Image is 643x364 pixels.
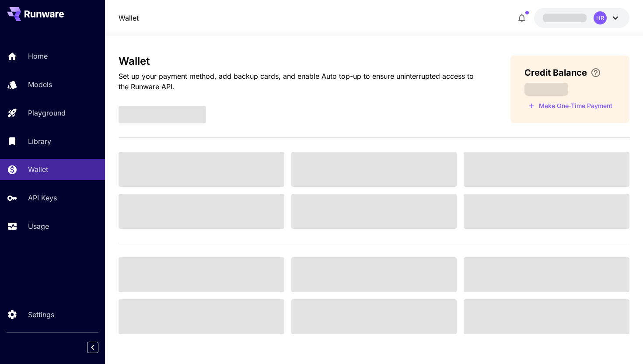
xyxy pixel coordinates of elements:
p: Models [28,79,52,90]
p: API Keys [28,192,57,203]
p: Playground [28,108,66,118]
p: Wallet [28,164,48,175]
p: Usage [28,221,49,231]
button: HR [534,8,629,28]
button: Make a one-time, non-recurring payment [524,99,616,113]
a: Wallet [119,13,139,23]
p: Settings [28,309,54,320]
p: Set up your payment method, add backup cards, and enable Auto top-up to ensure uninterrupted acce... [119,71,483,92]
div: Collapse sidebar [94,339,105,355]
div: HR [594,11,607,24]
h3: Wallet [119,55,483,67]
nav: breadcrumb [119,13,139,23]
span: Credit Balance [524,66,587,79]
p: Library [28,136,51,147]
p: Home [28,51,48,61]
button: Collapse sidebar [87,342,98,353]
button: Enter your card details and choose an Auto top-up amount to avoid service interruptions. We'll au... [587,67,605,78]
